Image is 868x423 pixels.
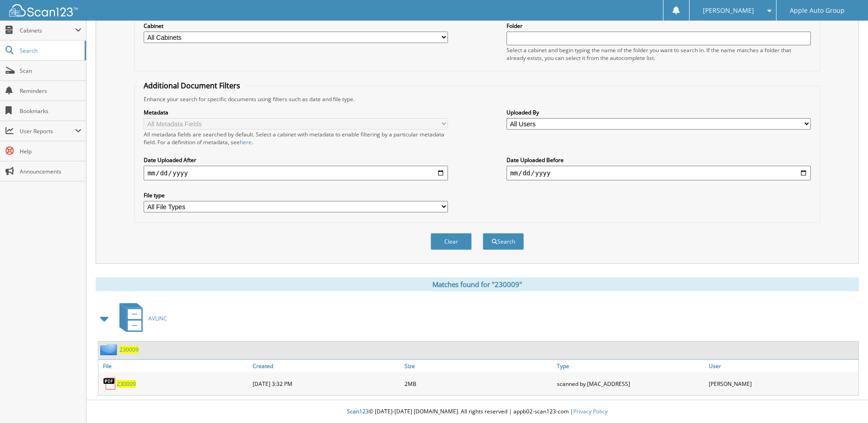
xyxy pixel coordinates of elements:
div: scanned by [MAC_ADDRESS] [555,374,706,393]
input: end [507,166,811,180]
label: Cabinet [144,22,448,30]
span: Apple Auto Group [790,8,845,13]
label: Folder [507,22,811,30]
span: Scan123 [347,407,369,415]
span: Help [20,147,81,155]
a: Privacy Policy [573,407,608,415]
input: start [144,166,448,180]
legend: Additional Document Filters [139,81,245,91]
button: Clear [431,233,472,250]
span: Bookmarks [20,107,81,115]
a: 230009 [119,346,139,353]
span: Reminders [20,87,81,95]
span: Search [20,47,80,54]
a: Type [555,360,706,372]
div: Select a cabinet and begin typing the name of the folder you want to search in. If the name match... [507,46,811,62]
img: folder2.png [100,344,119,355]
span: User Reports [20,127,75,135]
span: Cabinets [20,27,75,34]
img: PDF.png [103,377,117,390]
span: Announcements [20,168,81,175]
label: Date Uploaded After [144,156,448,164]
div: Enhance your search for specific documents using filters such as date and file type. [139,95,815,103]
span: Scan [20,67,81,75]
div: © [DATE]-[DATE] [DOMAIN_NAME]. All rights reserved | appb02-scan123-com | [86,401,868,423]
a: here [240,138,252,146]
a: 230009 [117,380,136,388]
label: Metadata [144,108,448,116]
label: Date Uploaded Before [507,156,811,164]
img: scan123-logo-white.svg [9,4,78,16]
a: Created [250,360,402,372]
label: File type [144,191,448,199]
a: User [706,360,858,372]
div: Matches found for "230009" [96,277,859,291]
div: [PERSON_NAME] [706,374,858,393]
span: AVLINC [148,315,167,322]
div: [DATE] 3:32 PM [250,374,402,393]
a: Size [402,360,554,372]
label: Uploaded By [507,108,811,116]
a: AVLINC [114,300,167,336]
button: Search [483,233,524,250]
div: All metadata fields are searched by default. Select a cabinet with metadata to enable filtering b... [144,130,448,146]
div: 2MB [402,374,554,393]
span: [PERSON_NAME] [703,8,754,13]
a: File [98,360,250,372]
